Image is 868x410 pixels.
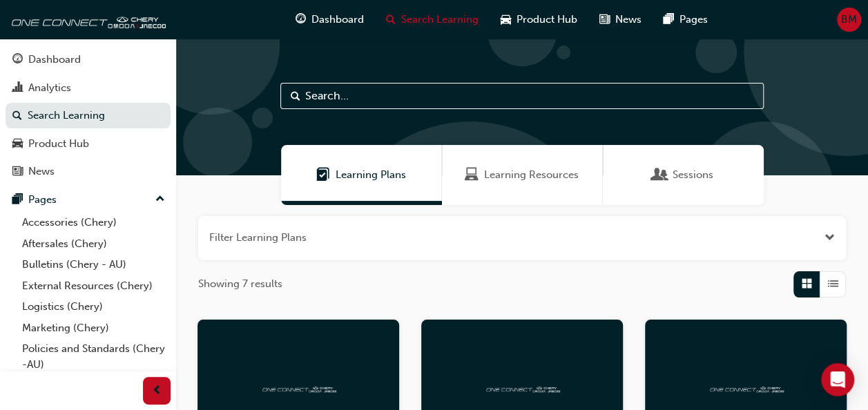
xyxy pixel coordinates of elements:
[802,276,812,292] span: Grid
[603,145,764,205] a: SessionsSessions
[6,131,171,157] a: Product Hub
[679,12,708,28] span: Pages
[490,6,588,34] a: car-iconProduct Hub
[336,167,406,183] span: Learning Plans
[501,11,511,28] span: car-icon
[653,6,719,34] a: pages-iconPages
[281,145,442,205] a: Learning PlansLearning Plans
[311,12,364,28] span: Dashboard
[841,12,857,28] span: BM
[12,138,23,150] span: car-icon
[17,254,171,275] a: Bulletins (Chery - AU)
[673,167,713,183] span: Sessions
[17,212,171,233] a: Accessories (Chery)
[599,11,610,28] span: news-icon
[828,276,838,292] span: List
[708,381,784,394] img: oneconnect
[442,145,603,205] a: Learning ResourcesLearning Resources
[296,11,306,28] span: guage-icon
[12,82,23,95] span: chart-icon
[28,52,81,68] div: Dashboard
[484,167,579,183] span: Learning Resources
[284,6,375,34] a: guage-iconDashboard
[291,88,300,104] span: Search
[17,296,171,318] a: Logistics (Chery)
[17,233,171,255] a: Aftersales (Chery)
[28,164,55,179] div: News
[837,8,861,32] button: BM
[28,192,57,208] div: Pages
[7,6,166,33] img: oneconnect
[12,110,22,122] span: search-icon
[401,12,479,28] span: Search Learning
[6,44,171,187] button: DashboardAnalyticsSearch LearningProduct HubNews
[6,187,171,213] button: Pages
[517,12,577,28] span: Product Hub
[465,167,479,183] span: Learning Resources
[155,191,165,208] span: up-icon
[6,159,171,184] a: News
[12,54,23,66] span: guage-icon
[375,6,490,34] a: search-iconSearch Learning
[824,230,835,246] button: Open the filter
[653,167,667,183] span: Sessions
[260,381,336,394] img: oneconnect
[821,363,854,396] div: Open Intercom Messenger
[17,338,171,375] a: Policies and Standards (Chery -AU)
[6,47,171,72] a: Dashboard
[316,167,330,183] span: Learning Plans
[588,6,653,34] a: news-iconNews
[615,12,642,28] span: News
[664,11,674,28] span: pages-icon
[198,276,282,292] span: Showing 7 results
[12,194,23,206] span: pages-icon
[484,381,560,394] img: oneconnect
[6,103,171,128] a: Search Learning
[386,11,396,28] span: search-icon
[28,80,71,96] div: Analytics
[6,75,171,101] a: Analytics
[280,83,764,109] input: Search...
[17,318,171,339] a: Marketing (Chery)
[12,166,23,178] span: news-icon
[28,136,89,152] div: Product Hub
[152,382,162,400] span: prev-icon
[17,275,171,297] a: External Resources (Chery)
